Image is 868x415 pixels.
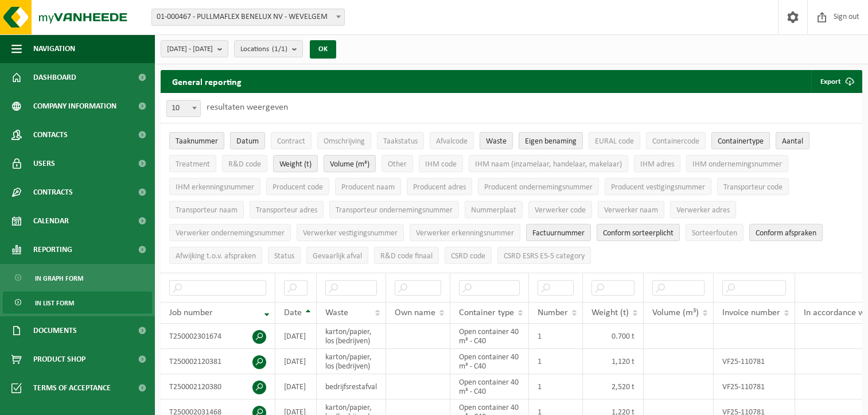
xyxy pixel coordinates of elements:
[176,229,285,238] span: Verwerker ondernemingsnummer
[268,247,301,264] button: StatusStatus: Activate to sort
[413,183,466,192] span: Producent adres
[717,178,789,195] button: Transporteur codeTransporteur code: Activate to sort
[480,132,513,149] button: WasteAfvalstof: Activate to sort
[207,103,288,112] label: resultaten weergeven
[35,292,74,314] span: In list form
[382,155,413,172] button: OtherAndere: Activate to sort
[529,349,583,374] td: 1
[222,155,267,172] button: R&D codeR&amp;D code: Activate to sort
[33,34,75,63] span: Navigation
[234,40,303,57] button: Locations(1/1)
[583,374,644,400] td: 2,520 t
[722,308,780,317] span: Invoice number
[33,316,77,345] span: Documents
[310,40,336,59] button: OK
[611,183,705,192] span: Producent vestigingsnummer
[388,160,407,169] span: Other
[450,324,529,349] td: Open container 40 m³ - C40
[583,349,644,374] td: 1,120 t
[169,178,260,195] button: IHM erkenningsnummerIHM erkenningsnummer: Activate to sort
[416,229,514,238] span: Verwerker erkenningsnummer
[591,308,629,317] span: Weight (t)
[166,100,201,117] span: 10
[273,183,323,192] span: Producent code
[820,78,841,86] font: Export
[450,349,529,374] td: Open container 40 m³ - C40
[676,206,730,215] span: Verwerker adres
[410,224,520,241] button: Verwerker erkenningsnummerVerwerker erkenningsnummer: Activate to sort
[161,70,253,93] h2: General reporting
[419,155,463,172] button: IHM codeIHM code: Activate to sort
[169,332,221,341] font: T250002301674
[603,229,674,238] span: Conform sorteerplicht
[652,137,699,146] span: Containercode
[169,201,244,218] button: Transporteur naamTransporteur naam: Activate to sort
[33,345,85,374] span: Product Shop
[692,160,782,169] span: IHM ondernemingsnummer
[714,374,795,400] td: VF25-110781
[273,155,318,172] button: Weight (t)Gewicht (t): Activate to sort
[33,207,69,235] span: Calendar
[313,252,362,261] span: Gevaarlijk afval
[459,308,514,317] span: Container type
[317,374,386,400] td: bedrijfsrestafval
[686,224,744,241] button: SorteerfoutenSorteerfouten: Activate to sort
[274,252,294,261] span: Status
[756,229,816,238] span: Conform afspraken
[275,374,317,400] td: [DATE]
[306,247,368,264] button: Gevaarlijk afval : Activate to sort
[240,41,287,58] span: Locations
[33,92,116,121] span: Company information
[35,267,83,289] span: In graph form
[532,229,585,238] span: Factuurnummer
[529,324,583,349] td: 1
[271,132,312,149] button: ContractContract: Activate to sort
[33,374,111,402] span: Terms of acceptance
[169,383,221,391] font: T250002120380
[33,149,55,178] span: Users
[604,206,658,215] span: Verwerker naam
[250,201,324,218] button: Transporteur adresTransporteur adres: Activate to sort
[33,121,68,149] span: Contacts
[811,70,861,93] button: Export
[275,349,317,374] td: [DATE]
[272,45,287,53] count: (1/1)
[383,137,418,146] span: Taakstatus
[317,324,386,349] td: karton/papier, los (bedrijven)
[425,160,457,169] span: IHM code
[169,224,291,241] button: Verwerker ondernemingsnummerVerwerker ondernemingsnummer: Activate to sort
[3,267,152,289] a: In graph form
[169,132,224,149] button: TaaknummerTaaknummer: Activate to remove sorting
[465,201,523,218] button: NummerplaatNummerplaat: Activate to sort
[395,308,435,317] span: Own name
[519,132,583,149] button: Eigen benamingEigen benaming: Activate to sort
[714,349,795,374] td: VF25-110781
[303,229,398,238] span: Verwerker vestigingsnummer
[486,137,507,146] span: Waste
[535,206,586,215] span: Verwerker code
[377,132,424,149] button: TaakstatusTaakstatus: Activate to sort
[471,206,516,215] span: Nummerplaat
[277,137,305,146] span: Contract
[589,132,640,149] button: EURAL codeEURAL code: Activate to sort
[374,247,439,264] button: R&D code finaalR&amp;D code finaal: Activate to sort
[324,155,376,172] button: Volume (m³)Volume (m³): Activate to sort
[176,252,256,261] span: Afwijking t.o.v. afspraken
[3,292,152,313] a: In list form
[169,247,262,264] button: Afwijking t.o.v. afsprakenAfwijking t.o.v. afspraken: Activate to sort
[646,132,706,149] button: ContainercodeContainercode: Activate to sort
[451,252,485,261] span: CSRD code
[169,155,216,172] button: TreatmentVerwerkingswijze: Activate to sort
[297,224,404,241] button: Verwerker vestigingsnummerVerwerker vestigingsnummer: Activate to sort
[670,201,736,218] button: Verwerker adresVerwerker adres: Activate to sort
[597,224,680,241] button: Conform sorteerplicht : Activate to sort
[324,137,365,146] span: Omschrijving
[436,137,468,146] span: Afvalcode
[640,160,674,169] span: IHM adres
[497,247,591,264] button: CSRD ESRS E5-5 categoryCSRD ESRS E5-5 categorie: Activate to sort
[317,349,386,374] td: karton/papier, los (bedrijven)
[526,224,591,241] button: FactuurnummerFactuurnummer: Activate to sort
[33,63,76,92] span: Dashboard
[161,40,228,57] button: [DATE] - [DATE]
[33,178,73,207] span: Contracts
